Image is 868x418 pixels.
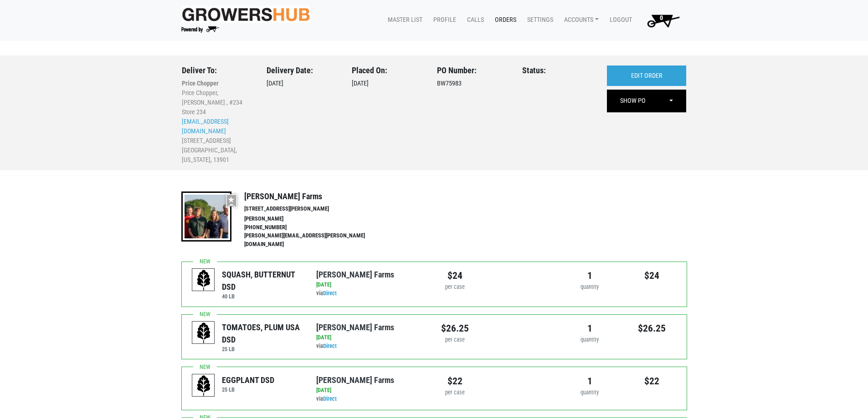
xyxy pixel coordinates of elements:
h3: Placed On: [352,65,423,76]
a: Accounts [557,11,602,29]
h6: 40 LB [222,293,303,300]
h6: 25 LB [222,386,274,393]
span: quantity [580,389,599,396]
a: Orders [488,11,520,29]
div: 1 [565,321,614,336]
li: [GEOGRAPHIC_DATA], [US_STATE], 13901 [182,146,253,165]
a: Settings [520,11,557,29]
li: Store 234 [182,107,253,117]
li: Price Chopper, [PERSON_NAME] , #234 [182,88,253,107]
a: SHOW PO [608,91,658,111]
a: [PERSON_NAME] Farms [316,375,394,385]
img: original-fc7597fdc6adbb9d0e2ae620e786d1a2.jpg [181,6,311,23]
span: 0 [660,14,663,22]
li: [PHONE_NUMBER] [244,223,385,232]
div: $26.25 [628,321,677,336]
a: Direct [323,290,337,297]
div: SQUASH, BUTTERNUT DSD [222,268,303,293]
div: 1 [565,374,614,388]
h3: Delivery Date: [267,65,338,76]
h3: Deliver To: [182,65,253,76]
div: $22 [628,374,677,388]
img: placeholder-variety-43d6402dacf2d531de610a020419775a.svg [192,322,215,344]
div: EGGPLANT DSD [222,374,274,386]
span: quantity [580,283,599,290]
div: via [316,386,427,403]
a: Direct [323,395,337,402]
img: placeholder-variety-43d6402dacf2d531de610a020419775a.svg [192,269,215,292]
img: Powered by Big Wheelbarrow [181,26,219,33]
div: $22 [441,374,469,388]
div: [DATE] [316,281,427,289]
a: [PERSON_NAME] Farms [316,322,394,332]
li: [PERSON_NAME] [244,215,385,223]
li: [STREET_ADDRESS][PERSON_NAME] [244,205,385,213]
a: Master List [380,11,426,29]
li: [STREET_ADDRESS] [182,136,253,146]
div: [DATE] [316,386,427,395]
a: [EMAIL_ADDRESS][DOMAIN_NAME] [182,118,229,135]
a: EDIT ORDER [607,65,686,86]
div: [DATE] [316,333,427,342]
div: [DATE] [352,65,423,165]
a: Logout [602,11,636,29]
div: $26.25 [441,321,469,336]
a: Profile [426,11,460,29]
div: via [316,281,427,298]
a: Calls [460,11,488,29]
span: quantity [580,336,599,343]
img: thumbnail-8a08f3346781c529aa742b86dead986c.jpg [181,191,231,242]
a: 0 [636,11,687,30]
li: [PERSON_NAME][EMAIL_ADDRESS][PERSON_NAME][DOMAIN_NAME] [244,232,385,249]
div: per case [441,336,469,344]
div: TOMATOES, PLUM USA DSD [222,321,303,346]
img: Cart [643,11,683,30]
h3: Status: [522,65,594,76]
div: via [316,333,427,351]
img: placeholder-variety-43d6402dacf2d531de610a020419775a.svg [192,374,215,397]
a: Direct [323,342,337,349]
div: per case [441,388,469,397]
h3: PO Number: [437,65,508,76]
div: $24 [628,268,677,283]
div: [DATE] [267,65,338,165]
b: Price Chopper [182,80,219,87]
div: $24 [441,268,469,283]
h6: 25 LB [222,346,303,353]
a: [PERSON_NAME] Farms [316,270,394,279]
h4: [PERSON_NAME] Farms [244,191,385,201]
div: per case [441,283,469,292]
div: 1 [565,268,614,283]
span: BW75983 [437,80,462,87]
